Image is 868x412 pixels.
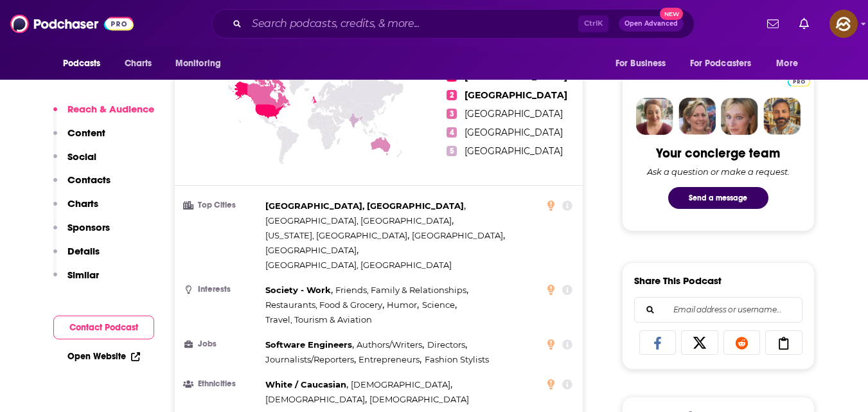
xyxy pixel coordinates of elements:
[607,51,682,76] button: open menu
[763,98,801,135] img: Jon Profile
[447,127,457,138] span: 4
[53,316,154,339] button: Contact Podcast
[67,351,140,362] a: Open Website
[578,15,608,32] span: Ctrl K
[634,274,722,287] h3: Share This Podcast
[335,283,468,298] span: ,
[53,150,96,174] button: Social
[67,103,154,115] p: Reach & Audience
[185,285,260,294] h3: Interests
[175,55,221,73] span: Monitoring
[265,354,354,364] span: Journalists/Reporters
[422,300,455,310] span: Science
[265,352,356,367] span: ,
[412,230,503,240] span: [GEOGRAPHIC_DATA]
[265,199,466,213] span: ,
[265,377,348,392] span: ,
[351,379,450,390] span: [DEMOGRAPHIC_DATA]
[166,51,238,76] button: open menu
[668,187,768,209] button: Send a message
[335,285,466,295] span: Friends, Family & Relationships
[682,51,770,76] button: open menu
[767,51,814,76] button: open menu
[634,297,802,323] div: Search followers
[67,150,96,163] p: Social
[265,300,382,310] span: Restaurants, Food & Grocery
[447,146,457,156] span: 5
[422,298,457,312] span: ,
[265,283,333,298] span: ,
[53,245,100,269] button: Details
[265,243,359,258] span: ,
[723,330,761,355] a: Share on Reddit
[829,10,858,38] img: User Profile
[265,314,372,325] span: Travel, Tourism & Aviation
[465,127,563,138] span: [GEOGRAPHIC_DATA]
[265,245,357,255] span: [GEOGRAPHIC_DATA]
[265,215,452,226] span: [GEOGRAPHIC_DATA], [GEOGRAPHIC_DATA]
[656,145,780,161] div: Your concierge team
[765,330,802,355] a: Copy Link
[721,98,758,135] img: Jules Profile
[359,354,420,364] span: Entrepreneurs
[639,330,677,355] a: Share on Facebook
[265,379,346,390] span: White / Caucasian
[829,10,858,38] span: Logged in as hey85204
[616,55,666,73] span: For Business
[265,394,365,404] span: [DEMOGRAPHIC_DATA]
[63,55,101,73] span: Podcasts
[412,228,505,243] span: ,
[425,354,489,364] span: Fashion Stylists
[247,13,578,34] input: Search podcasts, credits, & more...
[359,352,421,367] span: ,
[67,245,100,257] p: Details
[776,55,798,73] span: More
[465,89,567,101] span: [GEOGRAPHIC_DATA]
[387,300,417,310] span: Humor
[185,380,260,388] h3: Ethnicities
[829,10,858,38] button: Show profile menu
[265,337,354,352] span: ,
[185,201,260,210] h3: Top Cities
[67,269,99,281] p: Similar
[265,260,452,270] span: [GEOGRAPHIC_DATA], [GEOGRAPHIC_DATA]
[357,337,424,352] span: ,
[53,103,154,127] button: Reach & Audience
[427,337,467,352] span: ,
[67,197,98,210] p: Charts
[265,228,409,243] span: ,
[53,221,110,245] button: Sponsors
[645,298,792,322] input: Email address or username...
[369,394,469,404] span: [DEMOGRAPHIC_DATA]
[447,90,457,100] span: 2
[53,269,99,292] button: Similar
[678,98,716,135] img: Barbara Profile
[794,13,814,35] a: Show notifications dropdown
[465,108,563,120] span: [GEOGRAPHIC_DATA]
[788,75,810,87] a: Pro website
[53,127,105,150] button: Content
[387,298,419,312] span: ,
[636,98,673,135] img: Sydney Profile
[10,12,134,36] img: Podchaser - Follow, Share and Rate Podcasts
[116,51,160,76] a: Charts
[690,55,752,73] span: For Podcasters
[265,392,367,407] span: ,
[660,8,683,20] span: New
[125,55,152,73] span: Charts
[67,127,105,139] p: Content
[265,298,384,312] span: ,
[788,76,810,87] img: Podchaser Pro
[465,145,563,157] span: [GEOGRAPHIC_DATA]
[265,213,454,228] span: ,
[357,339,422,350] span: Authors/Writers
[619,16,684,31] button: Open AdvancedNew
[762,13,784,35] a: Show notifications dropdown
[624,21,678,27] span: Open Advanced
[67,174,111,186] p: Contacts
[185,340,260,348] h3: Jobs
[211,9,695,39] div: Search podcasts, credits, & more...
[265,201,464,211] span: [GEOGRAPHIC_DATA], [GEOGRAPHIC_DATA]
[265,339,352,350] span: Software Engineers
